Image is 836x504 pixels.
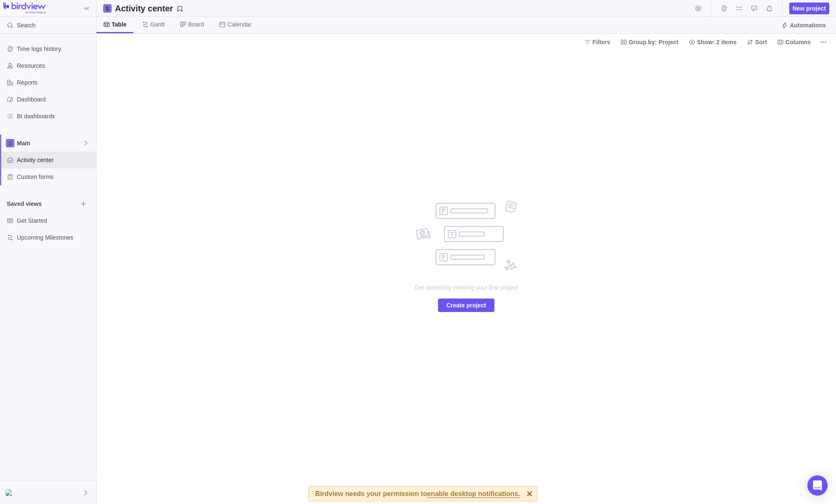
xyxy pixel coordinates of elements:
a: My assignments [733,6,745,13]
span: Columns [774,36,814,48]
span: Time logs history [17,45,93,53]
img: Show [5,489,15,496]
span: Create project [446,300,486,310]
span: Time logs [718,3,730,14]
span: Custom forms [17,173,93,181]
img: logo [3,3,46,14]
span: Calendar [227,20,251,29]
span: New project [793,4,826,13]
span: Gantt [150,20,165,29]
span: Dashboard [17,95,93,104]
a: Approval requests [748,6,760,13]
span: Get Started [17,216,93,225]
h2: Activity center [115,3,173,14]
span: Main [17,139,83,147]
span: Table [112,20,127,29]
span: Start timer [692,3,704,14]
span: Upcoming Milestones [17,233,93,242]
span: Search [17,21,35,29]
span: Board [188,20,204,29]
span: Filters [581,36,614,48]
span: Create project [438,299,494,312]
span: More actions [817,36,829,48]
span: New project [789,3,829,14]
a: Notifications [764,6,775,13]
span: Automations [790,21,826,29]
span: Filters [593,38,610,46]
span: Get started by creating your first project [382,283,550,292]
span: Automations [778,19,829,31]
span: Columns [785,38,811,46]
span: Saved views [7,200,77,208]
div: no data to show [382,50,550,504]
span: enable desktop notifications. [427,491,520,498]
span: Approval requests [748,3,760,14]
span: Sort [755,38,767,46]
span: Group by: Project [617,36,682,48]
div: Chandni Sondagar [5,488,15,498]
span: Notifications [764,3,775,14]
span: Browse views [77,198,89,210]
span: Show: 2 items [685,36,740,48]
span: Show: 2 items [697,38,737,46]
span: BI dashboards [17,112,93,120]
span: Reports [17,78,93,87]
div: Birdview needs your permission to [315,486,520,501]
div: Open Intercom Messenger [807,475,828,496]
span: Activity center [17,156,93,164]
span: Sort [743,36,770,48]
span: Group by: Project [629,38,678,46]
span: Resources [17,61,93,70]
span: Save your current layout and filters as a View [112,3,187,14]
span: My assignments [733,3,745,14]
a: Time logs [718,6,730,13]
